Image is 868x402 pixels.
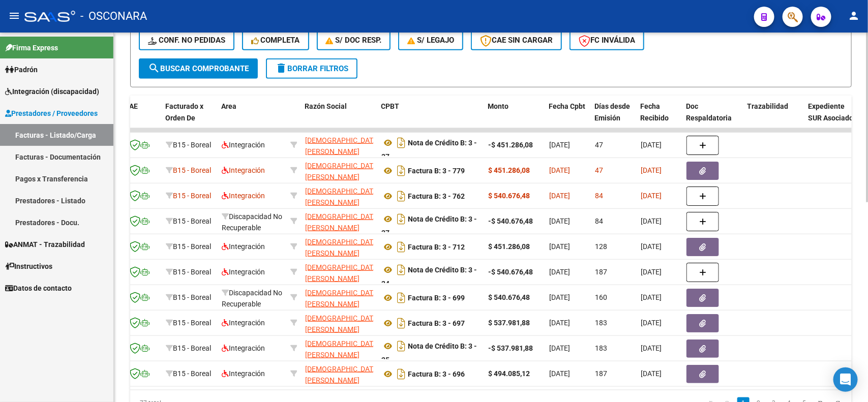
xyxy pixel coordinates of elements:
i: Descargar documento [395,211,408,227]
span: Borrar Filtros [275,64,348,73]
mat-icon: menu [8,10,20,22]
span: Area [222,102,237,110]
span: Discapacidad No Recuperable [222,289,282,308]
button: Borrar Filtros [266,58,357,79]
span: Fecha Recibido [641,102,669,122]
strong: -$ 451.286,08 [488,141,533,149]
strong: Factura B: 3 - 699 [408,294,465,302]
span: [DATE] [549,217,570,225]
span: [DEMOGRAPHIC_DATA] [PERSON_NAME] [305,289,379,308]
div: 20268341073 [305,236,373,258]
i: Descargar documento [395,338,408,354]
div: Open Intercom Messenger [833,367,858,392]
span: Prestadores / Proveedores [5,108,98,119]
mat-icon: person [848,10,860,22]
span: Doc Respaldatoria [686,102,732,122]
span: Completa [251,36,300,45]
span: 160 [595,293,607,301]
span: [DATE] [549,344,570,352]
span: 84 [595,217,603,225]
datatable-header-cell: Monto [484,96,545,140]
span: Discapacidad No Recuperable [222,212,282,232]
span: B15 - Boreal [173,344,211,352]
span: [DEMOGRAPHIC_DATA] [PERSON_NAME] [305,314,379,334]
mat-icon: search [148,62,160,74]
strong: -$ 537.981,88 [488,344,533,352]
button: S/ Doc Resp. [317,30,391,50]
strong: -$ 540.676,48 [488,217,533,225]
span: B15 - Boreal [173,268,211,276]
div: 20268341073 [305,135,373,156]
span: [DATE] [549,141,570,149]
div: 20268341073 [305,287,373,308]
span: [DATE] [641,166,662,174]
span: [DATE] [549,369,570,378]
strong: Factura B: 3 - 696 [408,370,465,378]
span: [DEMOGRAPHIC_DATA] [PERSON_NAME] [305,339,379,359]
span: Padrón [5,64,38,75]
strong: Factura B: 3 - 762 [408,192,465,200]
span: [DEMOGRAPHIC_DATA] [PERSON_NAME] [305,162,379,181]
span: Trazabilidad [747,102,789,110]
span: [DATE] [549,319,570,327]
span: 84 [595,192,603,200]
div: 20268341073 [305,185,373,207]
span: ANMAT - Trazabilidad [5,239,85,250]
button: CAE SIN CARGAR [471,30,562,50]
span: S/ legajo [407,36,454,45]
span: Facturado x Orden De [166,102,204,122]
span: 187 [595,369,607,378]
span: FC Inválida [579,36,635,45]
datatable-header-cell: Trazabilidad [743,96,804,140]
i: Descargar documento [395,262,408,278]
strong: -$ 540.676,48 [488,268,533,276]
button: FC Inválida [570,30,644,50]
datatable-header-cell: Fecha Cpbt [545,96,591,140]
button: S/ legajo [398,30,463,50]
div: 20268341073 [305,338,373,359]
span: 183 [595,344,607,352]
span: [DATE] [641,192,662,200]
span: B15 - Boreal [173,166,211,174]
span: [DATE] [549,293,570,301]
strong: Nota de Crédito B: 3 - 27 [381,215,477,237]
span: Integración [222,344,265,352]
span: Integración [222,369,265,378]
datatable-header-cell: Expediente SUR Asociado [804,96,860,140]
span: B15 - Boreal [173,293,211,301]
span: Datos de contacto [5,283,72,294]
strong: $ 451.286,08 [488,166,530,174]
span: [DATE] [641,268,662,276]
span: Instructivos [5,261,52,272]
strong: Nota de Crédito B: 3 - 24 [381,266,477,288]
datatable-header-cell: Días desde Emisión [591,96,637,140]
span: Integración [222,319,265,327]
span: [DATE] [641,141,662,149]
i: Descargar documento [395,366,408,382]
i: Descargar documento [395,239,408,255]
strong: Factura B: 3 - 712 [408,243,465,251]
span: [DATE] [641,344,662,352]
span: [DATE] [549,192,570,200]
span: [DEMOGRAPHIC_DATA] [PERSON_NAME] [305,187,379,207]
span: Integración [222,192,265,200]
span: 183 [595,319,607,327]
span: Días desde Emisión [595,102,631,122]
span: Fecha Cpbt [549,102,586,110]
span: [DATE] [641,293,662,301]
span: Buscar Comprobante [148,64,249,73]
span: [DEMOGRAPHIC_DATA] [PERSON_NAME] [305,136,379,156]
i: Descargar documento [395,188,408,204]
datatable-header-cell: Doc Respaldatoria [682,96,743,140]
datatable-header-cell: Facturado x Orden De [162,96,218,140]
span: CAE [125,102,138,110]
i: Descargar documento [395,135,408,151]
span: [DEMOGRAPHIC_DATA] [PERSON_NAME] [305,263,379,283]
span: CAE SIN CARGAR [480,36,553,45]
i: Descargar documento [395,290,408,306]
span: [DATE] [549,242,570,251]
span: Integración [222,141,265,149]
div: 20268341073 [305,313,373,334]
strong: $ 451.286,08 [488,242,530,251]
span: 47 [595,141,603,149]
